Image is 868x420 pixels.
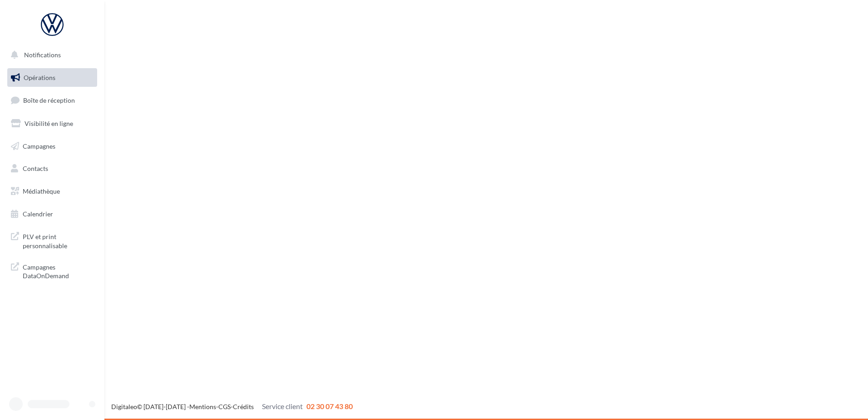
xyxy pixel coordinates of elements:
span: © [DATE]-[DATE] - - - [111,403,353,410]
a: Opérations [5,68,99,87]
span: Visibilité en ligne [25,120,73,127]
a: Mentions [189,403,216,410]
a: Campagnes [5,137,99,156]
span: Médiathèque [23,187,60,195]
span: Boîte de réception [23,96,75,104]
span: 02 30 07 43 80 [306,402,353,410]
span: Service client [262,402,303,410]
a: Boîte de réception [5,90,99,110]
a: Contacts [5,159,99,178]
span: Opérations [24,74,55,81]
a: Visibilité en ligne [5,114,99,133]
button: Notifications [5,45,95,65]
a: Digitaleo [111,403,137,410]
a: CGS [218,403,231,410]
span: PLV et print personnalisable [23,230,94,250]
a: Médiathèque [5,182,99,201]
a: PLV et print personnalisable [5,227,99,254]
span: Notifications [24,51,61,59]
a: Campagnes DataOnDemand [5,257,99,284]
span: Campagnes [23,142,55,150]
span: Campagnes DataOnDemand [23,261,94,280]
span: Contacts [23,165,48,172]
a: Calendrier [5,205,99,224]
a: Crédits [233,403,254,410]
span: Calendrier [23,210,53,218]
